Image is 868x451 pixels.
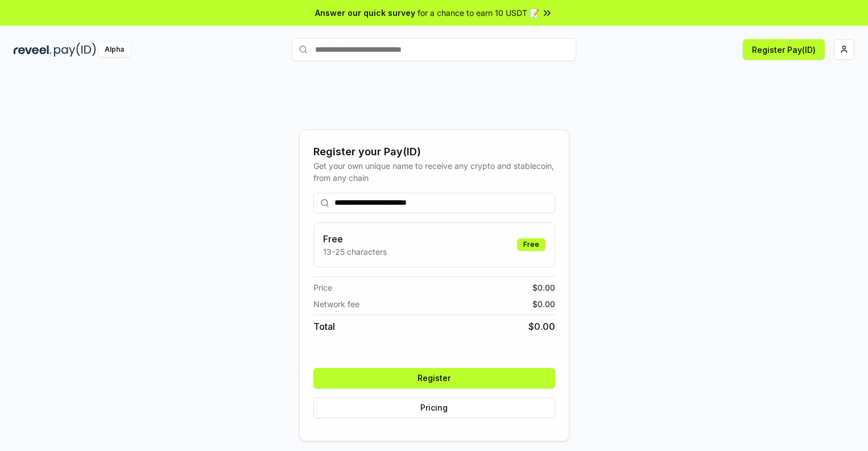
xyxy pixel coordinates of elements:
[532,282,555,293] span: $ 0.00
[517,238,545,251] div: Free
[743,39,825,60] button: Register Pay(ID)
[98,43,130,57] div: Alpha
[532,298,555,310] span: $ 0.00
[528,320,555,333] span: $ 0.00
[313,160,555,184] div: Get your own unique name to receive any crypto and stablecoin, from any chain
[313,398,555,418] button: Pricing
[323,246,387,258] p: 13-25 characters
[313,144,555,160] div: Register your Pay(ID)
[313,368,555,388] button: Register
[313,282,332,293] span: Price
[54,43,96,57] img: pay_id
[14,43,52,57] img: reveel_dark
[315,7,415,19] span: Answer our quick survey
[313,320,335,333] span: Total
[313,298,359,310] span: Network fee
[323,232,387,246] h3: Free
[418,7,539,19] span: for a chance to earn 10 USDT 📝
